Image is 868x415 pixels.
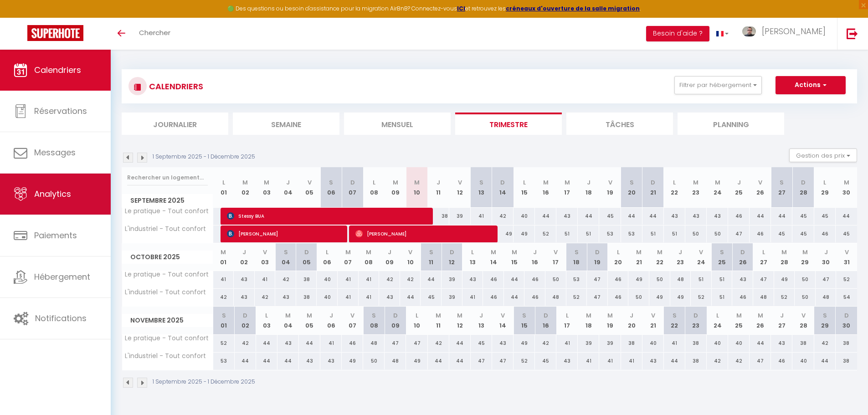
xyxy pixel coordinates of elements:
th: 15 [504,243,525,271]
abbr: V [845,248,849,256]
div: 41 [359,289,380,306]
abbr: S [720,248,724,256]
div: 42 [379,271,400,288]
abbr: L [265,311,268,320]
abbr: S [372,311,376,320]
a: créneaux d'ouverture de la salle migration [506,5,640,12]
abbr: D [243,311,247,320]
span: Paiements [34,230,77,241]
th: 14 [492,167,514,208]
div: 50 [628,289,649,306]
abbr: M [366,248,371,256]
div: 40 [317,289,338,306]
th: 06 [320,167,342,208]
th: 25 [728,167,750,208]
th: 08 [363,167,385,208]
div: 44 [750,208,771,225]
div: 46 [732,289,753,306]
abbr: L [617,248,620,256]
th: 03 [256,167,277,208]
div: 42 [275,271,296,288]
li: Planning [678,113,784,135]
abbr: M [636,248,642,256]
abbr: M [285,311,291,320]
th: 24 [691,243,712,271]
div: 43 [234,271,255,288]
th: 08 [363,307,385,334]
div: 41 [471,208,492,225]
th: 28 [792,167,814,208]
th: 06 [320,307,342,334]
div: 48 [816,289,837,306]
div: 53 [566,271,587,288]
div: 49 [492,225,514,242]
div: 46 [483,289,504,306]
div: 49 [670,289,691,306]
li: Tâches [566,113,673,135]
div: 42 [255,289,276,306]
div: 49 [649,289,670,306]
div: 43 [379,289,400,306]
abbr: L [673,178,676,187]
th: 25 [728,307,750,334]
div: 41 [338,289,359,306]
abbr: M [802,248,808,256]
th: 19 [599,167,621,208]
div: 42 [213,289,234,306]
div: 45 [814,208,836,225]
th: 17 [556,307,578,334]
div: 47 [753,271,774,288]
div: 44 [578,208,599,225]
th: 10 [400,243,421,271]
th: 02 [235,167,256,208]
abbr: M [781,248,787,256]
th: 04 [275,243,296,271]
th: 18 [578,307,599,334]
div: 51 [664,225,685,242]
div: 50 [685,225,707,242]
th: 21 [642,167,664,208]
abbr: V [758,178,762,187]
th: 28 [774,243,795,271]
abbr: L [823,178,826,187]
th: 03 [255,243,276,271]
th: 24 [707,307,728,334]
a: ICI [457,5,465,12]
th: 29 [795,243,816,271]
th: 09 [379,243,400,271]
abbr: L [373,178,375,187]
th: 04 [277,307,299,334]
th: 22 [649,243,670,271]
span: [PERSON_NAME] [227,225,344,242]
div: 50 [649,271,670,288]
th: 17 [556,167,578,208]
abbr: M [307,311,312,320]
div: 41 [462,289,483,306]
div: 46 [608,271,629,288]
div: 48 [753,289,774,306]
div: 46 [483,271,504,288]
abbr: V [608,178,612,187]
div: 45 [792,208,814,225]
div: 43 [556,208,578,225]
abbr: M [491,248,496,256]
abbr: J [329,311,333,320]
div: 43 [462,271,483,288]
span: Stessy BUA [227,207,431,225]
button: Actions [776,76,846,94]
div: 44 [771,208,792,225]
div: 50 [795,289,816,306]
th: 23 [685,167,707,208]
th: 16 [535,167,556,208]
abbr: D [350,178,355,187]
div: 49 [774,271,795,288]
div: 52 [566,289,587,306]
div: 45 [421,289,442,306]
th: 09 [385,167,406,208]
th: 19 [599,307,621,334]
abbr: M [844,178,849,187]
abbr: M [264,178,269,187]
abbr: L [523,178,526,187]
th: 27 [771,307,792,334]
div: 51 [691,271,712,288]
